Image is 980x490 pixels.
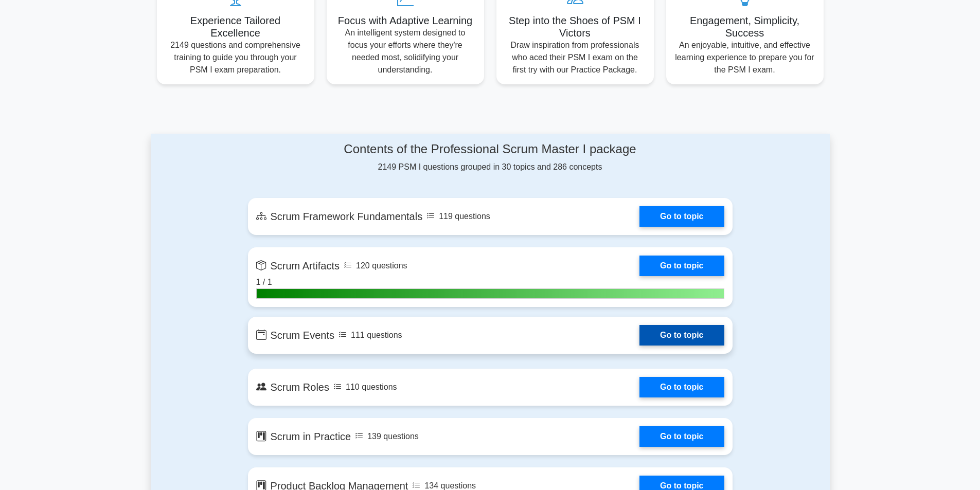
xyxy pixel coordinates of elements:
a: Go to topic [639,377,724,397]
a: Go to topic [639,206,724,227]
a: Go to topic [639,325,724,346]
p: 2149 questions and comprehensive training to guide you through your PSM I exam preparation. [165,39,306,76]
a: Go to topic [639,426,724,447]
p: An enjoyable, intuitive, and effective learning experience to prepare you for the PSM I exam. [674,39,815,76]
div: 2149 PSM I questions grouped in 30 topics and 286 concepts [248,142,733,173]
p: An intelligent system designed to focus your efforts where they're needed most, solidifying your ... [335,27,476,76]
h5: Experience Tailored Excellence [165,14,306,39]
h5: Step into the Shoes of PSM I Victors [505,14,646,39]
a: Go to topic [639,256,724,276]
h5: Focus with Adaptive Learning [335,14,476,27]
h5: Engagement, Simplicity, Success [674,14,815,39]
p: Draw inspiration from professionals who aced their PSM I exam on the first try with our Practice ... [505,39,646,76]
h4: Contents of the Professional Scrum Master I package [248,142,733,157]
